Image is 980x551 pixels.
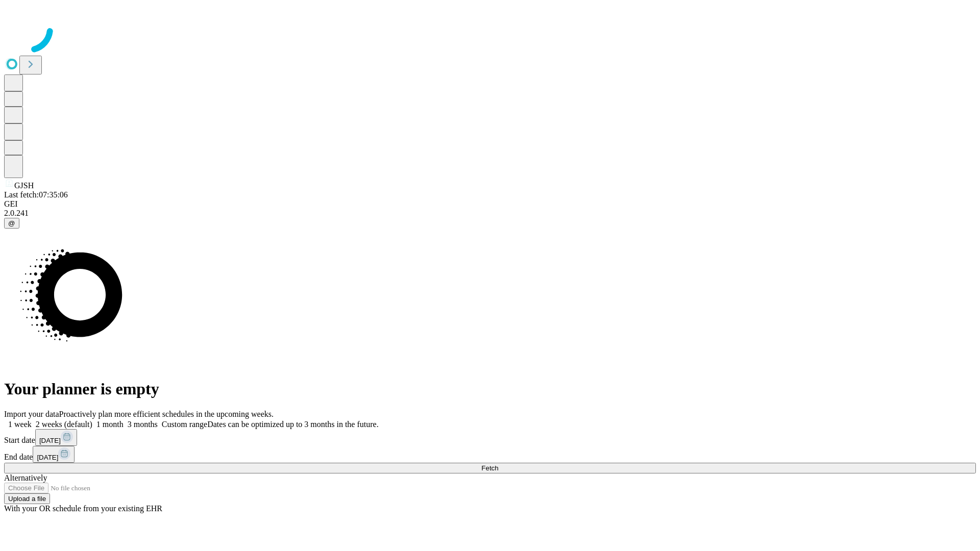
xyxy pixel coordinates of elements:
[39,437,61,444] span: [DATE]
[8,219,15,227] span: @
[4,218,19,229] button: @
[481,464,498,472] span: Fetch
[162,420,207,429] span: Custom range
[4,209,976,218] div: 2.0.241
[4,504,162,513] span: With your OR schedule from your existing EHR
[207,420,378,429] span: Dates can be optimized up to 3 months in the future.
[4,446,976,463] div: End date
[59,410,274,418] span: Proactively plan more efficient schedules in the upcoming weeks.
[4,473,47,482] span: Alternatively
[4,463,976,473] button: Fetch
[36,420,92,429] span: 2 weeks (default)
[8,420,32,429] span: 1 week
[14,181,34,190] span: GJSH
[4,380,976,398] h1: Your planner is empty
[35,429,77,446] button: [DATE]
[96,420,124,429] span: 1 month
[4,410,59,418] span: Import your data
[33,446,75,463] button: [DATE]
[37,454,58,461] span: [DATE]
[4,493,50,504] button: Upload a file
[4,429,976,446] div: Start date
[4,190,68,199] span: Last fetch: 07:35:06
[128,420,158,429] span: 3 months
[4,199,976,209] div: GEI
